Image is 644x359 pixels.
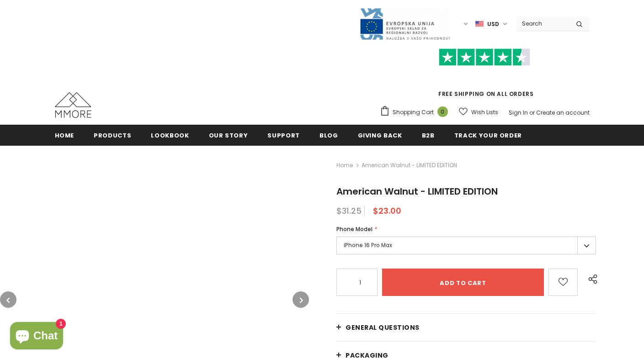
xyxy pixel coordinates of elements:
[336,225,373,233] span: Phone Model
[509,109,528,116] a: Sign In
[55,131,75,140] span: Home
[94,125,131,145] a: Products
[267,131,300,140] span: support
[319,125,338,145] a: Blog
[151,131,189,140] span: Lookbook
[209,131,248,140] span: Our Story
[336,160,353,171] a: Home
[393,108,434,117] span: Shopping Cart
[439,48,530,66] img: Trust Pilot Stars
[471,108,498,117] span: Wish Lists
[336,314,596,341] a: General Questions
[536,109,590,116] a: Create an account
[382,269,543,296] input: Add to cart
[422,125,435,145] a: B2B
[454,131,522,140] span: Track your order
[358,131,402,140] span: Giving back
[336,237,596,254] label: iPhone 16 Pro Max
[362,160,457,171] span: American Walnut - LIMITED EDITION
[209,125,248,145] a: Our Story
[487,20,499,29] span: USD
[454,125,522,145] a: Track your order
[380,66,590,90] iframe: Customer reviews powered by Trustpilot
[529,109,535,116] span: or
[359,7,451,41] img: Javni Razpis
[516,17,569,30] input: Search Site
[380,106,452,119] a: Shopping Cart 0
[459,104,498,120] a: Wish Lists
[55,125,75,145] a: Home
[151,125,189,145] a: Lookbook
[336,205,362,216] span: $31.25
[55,92,91,118] img: MMORE Cases
[358,125,402,145] a: Giving back
[346,323,420,332] span: General Questions
[373,205,401,216] span: $23.00
[380,53,590,98] span: FREE SHIPPING ON ALL ORDERS
[7,322,66,352] inbox-online-store-chat: Shopify online store chat
[437,106,448,117] span: 0
[94,131,131,140] span: Products
[359,20,451,27] a: Javni Razpis
[267,125,300,145] a: support
[422,131,435,140] span: B2B
[319,131,338,140] span: Blog
[336,185,498,198] span: American Walnut - LIMITED EDITION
